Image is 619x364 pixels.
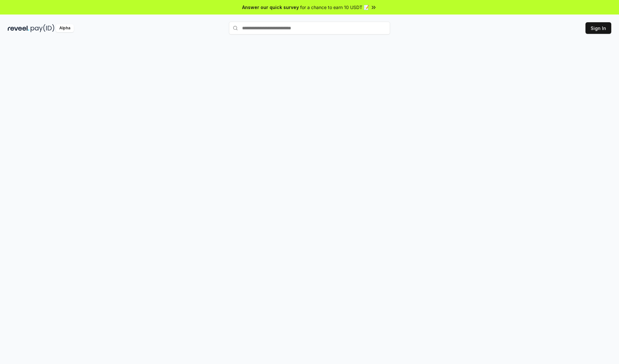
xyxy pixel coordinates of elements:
button: Sign In [585,22,611,34]
span: Answer our quick survey [242,4,299,11]
img: pay_id [31,24,54,32]
img: reveel_dark [8,24,29,32]
div: Alpha [56,24,74,32]
span: for a chance to earn 10 USDT 📝 [300,4,369,11]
